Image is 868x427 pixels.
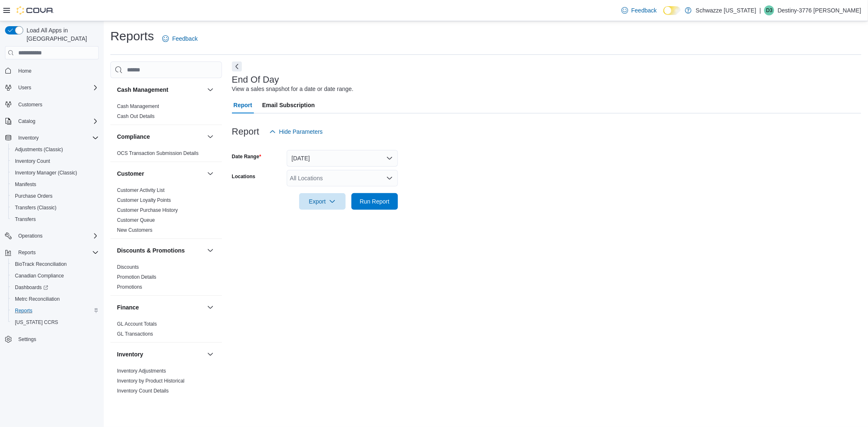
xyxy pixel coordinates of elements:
[117,350,204,358] button: Inventory
[117,150,199,157] span: OCS Transaction Submission Details
[15,66,35,76] a: Home
[117,113,155,119] a: Cash Out Details
[15,83,34,93] button: Users
[12,317,61,327] a: [US_STATE] CCRS
[117,187,165,193] a: Customer Activity List
[8,144,102,155] button: Adjustments (Classic)
[12,168,80,178] a: Inventory Manager (Classic)
[360,197,390,206] span: Run Report
[15,334,39,344] a: Settings
[117,378,185,384] span: Inventory by Product Historical
[172,34,197,43] span: Feedback
[2,333,102,345] button: Settings
[12,145,66,155] a: Adjustments (Classic)
[12,214,99,224] span: Transfers
[8,305,102,317] button: Reports
[205,85,215,95] button: Cash Management
[110,262,222,295] div: Discounts & Promotions
[12,191,56,201] a: Purchase Orders
[117,197,171,203] a: Customer Loyalty Points
[15,181,36,188] span: Manifests
[386,175,393,182] button: Open list of options
[117,350,143,358] h3: Inventory
[760,5,761,15] p: |
[117,150,199,156] a: OCS Transaction Submission Details
[117,264,139,270] span: Discounts
[117,133,150,141] h3: Compliance
[117,169,144,178] h3: Customer
[117,274,156,280] a: Promotion Details
[17,6,54,15] img: Cova
[232,85,354,93] div: View a sales snapshot for a date or date range.
[117,197,171,204] span: Customer Loyalty Points
[766,5,773,15] span: D3
[2,115,102,127] button: Catalog
[15,216,36,223] span: Transfers
[18,135,39,141] span: Inventory
[15,146,63,153] span: Adjustments (Classic)
[117,217,155,223] a: Customer Queue
[117,113,155,120] span: Cash Out Details
[110,28,154,44] h1: Reports
[18,233,43,239] span: Operations
[117,321,157,327] span: GL Account Totals
[12,179,99,189] span: Manifests
[2,132,102,144] button: Inventory
[205,132,215,142] button: Compliance
[117,368,166,374] span: Inventory Adjustments
[15,158,50,164] span: Inventory Count
[696,5,756,15] p: Schwazze [US_STATE]
[15,100,46,110] a: Customers
[117,321,157,327] a: GL Account Totals
[232,61,242,71] button: Next
[12,179,39,189] a: Manifests
[8,213,102,225] button: Transfers
[631,6,657,15] span: Feedback
[18,118,35,125] span: Catalog
[12,168,99,178] span: Inventory Manager (Classic)
[117,388,169,394] span: Inventory Count Details
[12,156,54,166] a: Inventory Count
[159,30,201,47] a: Feedback
[117,207,178,213] span: Customer Purchase History
[12,271,99,281] span: Canadian Compliance
[117,284,142,290] span: Promotions
[8,190,102,202] button: Purchase Orders
[8,167,102,179] button: Inventory Manager (Classic)
[8,202,102,213] button: Transfers (Classic)
[15,284,48,291] span: Dashboards
[12,294,63,304] a: Metrc Reconciliation
[110,101,222,125] div: Cash Management
[117,246,185,255] h3: Discounts & Promotions
[15,169,77,176] span: Inventory Manager (Classic)
[764,5,774,15] div: Destiny-3776 Herrera
[117,368,166,374] a: Inventory Adjustments
[12,191,99,201] span: Purchase Orders
[15,99,99,110] span: Customers
[117,133,204,141] button: Compliance
[117,246,204,255] button: Discounts & Promotions
[232,173,256,180] label: Locations
[15,116,39,126] button: Catalog
[12,203,99,213] span: Transfers (Classic)
[15,231,99,241] span: Operations
[12,282,51,292] a: Dashboards
[205,302,215,312] button: Finance
[15,133,99,143] span: Inventory
[12,259,99,269] span: BioTrack Reconciliation
[8,155,102,167] button: Inventory Count
[110,319,222,342] div: Finance
[15,231,46,241] button: Operations
[18,84,31,91] span: Users
[15,307,32,314] span: Reports
[12,156,99,166] span: Inventory Count
[12,145,99,155] span: Adjustments (Classic)
[117,378,185,384] a: Inventory by Product Historical
[12,203,60,213] a: Transfers (Classic)
[18,101,42,108] span: Customers
[117,227,152,233] a: New Customers
[117,303,204,312] button: Finance
[266,123,326,140] button: Hide Parameters
[117,187,165,194] span: Customer Activity List
[12,214,39,224] a: Transfers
